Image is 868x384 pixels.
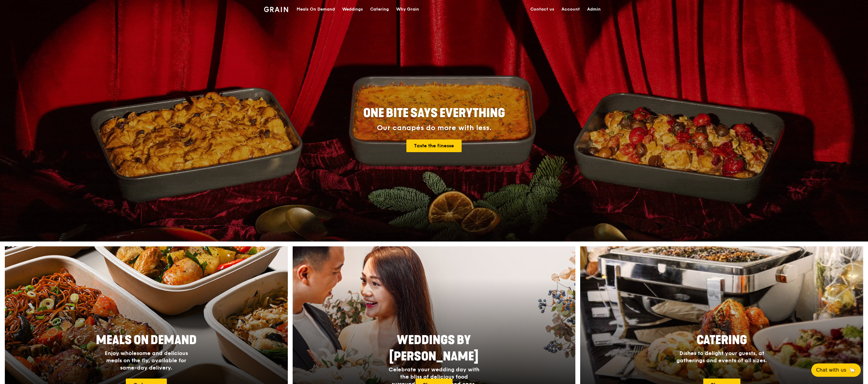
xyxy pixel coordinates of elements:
a: Weddings [339,0,367,18]
span: Dishes to delight your guests, at gatherings and events of all sizes. [676,350,767,364]
img: Grain [264,7,288,12]
span: Enjoy wholesome and delicious meals on the fly, available for same-day delivery. [105,350,188,371]
span: ONE BITE SAYS EVERYTHING [363,106,505,120]
a: Admin [583,0,604,18]
span: Meals On Demand [96,333,197,347]
div: Our canapés do more with less. [326,124,543,132]
div: Meals On Demand [297,0,335,18]
a: Why Grain [393,0,423,18]
span: Catering [697,333,747,347]
span: 🦙 [849,366,856,374]
span: Weddings by [PERSON_NAME] [389,333,479,364]
a: Catering [367,0,393,18]
span: Chat with us [816,366,846,374]
div: Why Grain [396,0,419,18]
button: Chat with us🦙 [811,363,861,377]
a: Taste the finesse [406,139,462,152]
div: Catering [370,0,389,18]
a: Account [558,0,583,18]
div: Weddings [342,0,363,18]
a: Contact us [527,0,558,18]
